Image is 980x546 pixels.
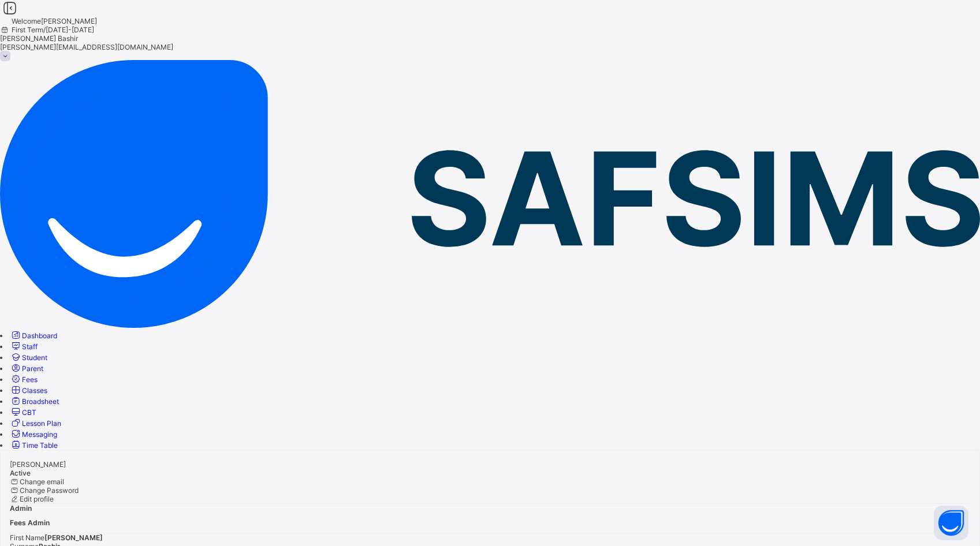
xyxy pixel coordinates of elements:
span: Parent [22,364,43,373]
span: Change email [20,477,64,486]
span: [PERSON_NAME] [44,533,103,542]
span: CBT [22,408,36,417]
span: Fees Admin [10,518,50,527]
span: Fees [22,375,38,384]
span: [PERSON_NAME] [10,460,66,469]
span: Change Password [20,486,79,495]
a: Messaging [10,430,57,439]
span: First Name [10,533,44,542]
span: Messaging [22,430,57,439]
span: Student [22,353,47,362]
a: Classes [10,386,47,395]
span: Lesson Plan [22,419,61,428]
span: Active [10,469,31,477]
span: Edit profile [20,495,54,503]
span: Welcome [PERSON_NAME] [12,17,97,25]
span: Time Table [22,441,58,450]
span: Broadsheet [22,397,59,406]
a: Dashboard [10,331,57,340]
span: Dashboard [22,331,57,340]
a: Parent [10,364,43,373]
a: Fees [10,375,38,384]
a: Lesson Plan [10,419,61,428]
span: Admin [10,504,32,513]
a: Time Table [10,441,58,450]
a: Staff [10,342,38,351]
button: Open asap [934,506,968,540]
a: Student [10,353,47,362]
span: Staff [22,342,38,351]
a: CBT [10,408,36,417]
a: Broadsheet [10,397,59,406]
span: Classes [22,386,47,395]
